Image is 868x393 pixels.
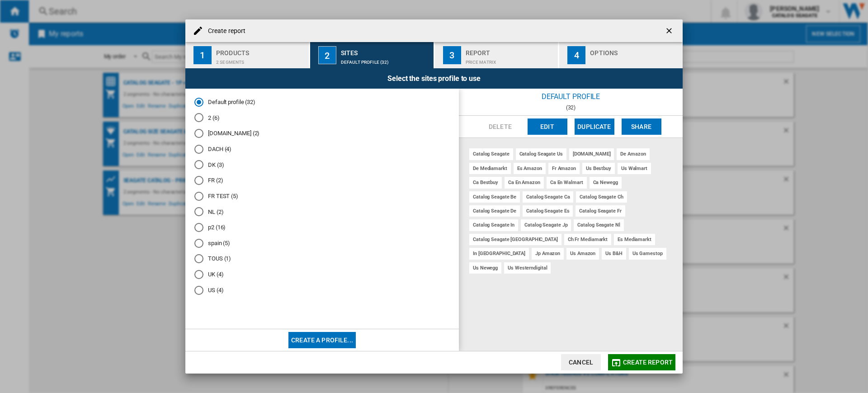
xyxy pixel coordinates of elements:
[194,161,450,169] md-radio-button: DK (3)
[559,42,683,68] button: 4 Options
[505,177,544,188] div: ca en amazon
[590,46,679,55] div: Options
[521,219,571,231] div: catalog seagate jp
[469,219,518,231] div: catalog seagate in
[566,248,599,259] div: us amazon
[582,163,615,174] div: us bestbuy
[469,248,529,259] div: in [GEOGRAPHIC_DATA]
[564,234,611,245] div: ch fr mediamarkt
[194,286,450,294] md-radio-button: US (4)
[617,148,649,160] div: de amazon
[194,98,450,106] md-radio-button: Default profile (32)
[469,177,502,188] div: ca bestbuy
[443,46,461,64] div: 3
[435,42,559,68] button: 3 Report Price Matrix
[194,192,450,200] md-radio-button: FR TEST (5)
[466,46,555,55] div: Report
[194,176,450,185] md-radio-button: FR (2)
[622,118,661,135] button: Share
[469,262,501,274] div: us newegg
[469,205,520,217] div: catalog seagate de
[523,191,573,203] div: catalog seagate ca
[469,148,513,160] div: catalog seagate
[341,55,430,65] div: Default profile (32)
[516,148,566,160] div: catalog seagate us
[288,332,356,348] button: Create a profile...
[618,163,651,174] div: us walmart
[459,89,683,104] div: Default profile
[194,223,450,232] md-radio-button: p2 (16)
[194,270,450,279] md-radio-button: UK (4)
[623,359,673,366] span: Create report
[576,191,627,203] div: catalog seagate ch
[194,255,450,263] md-radio-button: TOUS (1)
[185,68,683,89] div: Select the sites profile to use
[523,205,573,217] div: catalog seagate es
[608,354,675,370] button: Create report
[194,114,450,122] md-radio-button: 2 (6)
[602,248,626,259] div: us b&h
[194,129,450,138] md-radio-button: Amazon.co.uk (2)
[504,262,551,274] div: us westerndigital
[590,177,622,188] div: ca newegg
[459,104,683,111] div: (32)
[469,191,520,203] div: catalog seagate be
[514,163,546,174] div: es amazon
[194,239,450,247] md-radio-button: spain (5)
[341,46,430,55] div: Sites
[569,148,614,160] div: [DOMAIN_NAME]
[629,248,666,259] div: us gamestop
[576,205,625,217] div: catalog seagate fr
[548,163,580,174] div: fr amazon
[194,145,450,153] md-radio-button: DACH (4)
[481,118,520,135] button: Delete
[561,354,601,370] button: Cancel
[661,22,679,40] button: getI18NText('BUTTONS.CLOSE_DIALOG')
[185,42,310,68] button: 1 Products 2 segments
[193,46,212,64] div: 1
[614,234,655,245] div: es mediamarkt
[194,208,450,216] md-radio-button: NL (2)
[528,118,567,135] button: Edit
[469,234,561,245] div: catalog seagate [GEOGRAPHIC_DATA]
[318,46,336,64] div: 2
[575,118,614,135] button: Duplicate
[216,46,305,55] div: Products
[203,27,245,36] h4: Create report
[547,177,587,188] div: ca en walmart
[469,163,511,174] div: de mediamarkt
[216,55,305,65] div: 2 segments
[574,219,623,231] div: catalog seagate nl
[310,42,434,68] button: 2 Sites Default profile (32)
[466,55,555,65] div: Price Matrix
[532,248,564,259] div: jp amazon
[665,26,675,37] ng-md-icon: getI18NText('BUTTONS.CLOSE_DIALOG')
[567,46,585,64] div: 4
